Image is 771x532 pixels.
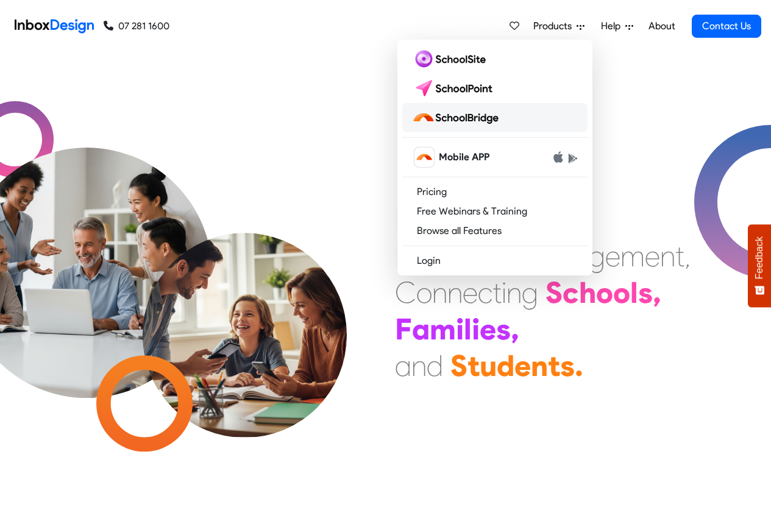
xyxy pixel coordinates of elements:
[427,347,443,384] div: d
[412,108,503,127] img: schoolbridge logo
[596,14,638,38] a: Help
[531,347,548,384] div: n
[506,274,522,311] div: n
[447,274,463,311] div: n
[496,311,511,347] div: s
[395,274,416,311] div: C
[613,274,630,311] div: o
[432,274,447,311] div: n
[463,274,478,311] div: e
[467,347,480,384] div: t
[560,347,575,384] div: s
[402,182,588,202] a: Pricing
[511,311,519,347] div: ,
[675,238,684,274] div: t
[653,274,661,311] div: ,
[748,224,771,307] button: Feedback - Show survey
[545,274,563,311] div: S
[480,347,497,384] div: u
[563,274,579,311] div: c
[414,147,434,167] img: schoolbridge icon
[411,347,427,384] div: n
[522,274,538,311] div: g
[395,201,419,238] div: M
[579,274,596,311] div: h
[402,221,588,241] a: Browse all Features
[412,49,491,69] img: schoolsite logo
[402,143,588,172] a: schoolbridge icon Mobile APP
[480,311,496,347] div: e
[605,238,620,274] div: e
[492,274,502,311] div: t
[692,15,761,38] a: Contact Us
[478,274,492,311] div: c
[104,19,169,34] a: 07 281 1600
[395,201,691,384] div: Maximising Efficient & Engagement, Connecting Schools, Families, and Students.
[548,347,560,384] div: t
[502,274,506,311] div: i
[472,311,480,347] div: i
[402,251,588,271] a: Login
[397,40,592,275] div: Products
[412,79,498,98] img: schoolpoint logo
[754,236,765,279] span: Feedback
[630,274,638,311] div: l
[395,311,412,347] div: F
[412,311,430,347] div: a
[645,14,678,38] a: About
[620,238,645,274] div: m
[117,182,372,438] img: parents_with_child.png
[533,19,577,34] span: Products
[660,238,675,274] div: n
[464,311,472,347] div: l
[575,347,583,384] div: .
[439,150,489,165] span: Mobile APP
[514,347,531,384] div: e
[395,347,411,384] div: a
[416,274,432,311] div: o
[601,19,625,34] span: Help
[395,238,410,274] div: E
[450,347,467,384] div: S
[638,274,653,311] div: s
[596,274,613,311] div: o
[430,311,456,347] div: m
[402,202,588,221] a: Free Webinars & Training
[684,238,691,274] div: ,
[645,238,660,274] div: e
[528,14,589,38] a: Products
[589,238,605,274] div: g
[497,347,514,384] div: d
[456,311,464,347] div: i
